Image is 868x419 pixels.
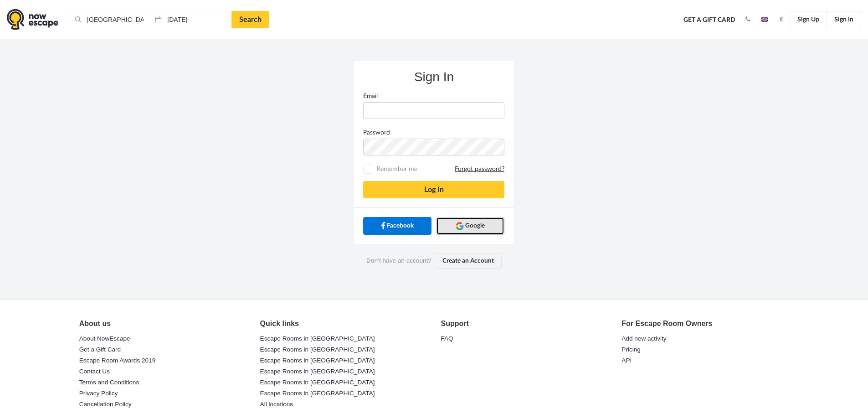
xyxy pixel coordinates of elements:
a: Get a Gift Card [79,343,121,356]
input: Remember meForgot password? [365,166,371,172]
a: Pricing [621,343,641,356]
a: Terms and Conditions [79,376,139,389]
a: Escape Rooms in [GEOGRAPHIC_DATA] [260,332,375,345]
div: About us [79,318,247,329]
a: Add new activity [621,332,666,345]
a: About NowEscape [79,332,130,345]
div: For Escape Room Owners [621,318,789,329]
span: Google [465,221,485,230]
a: Escape Rooms in [GEOGRAPHIC_DATA] [260,387,375,400]
a: Escape Rooms in [GEOGRAPHIC_DATA] [260,376,375,389]
img: logo [7,9,58,30]
input: Place or Room Name [71,11,151,28]
a: Escape Room Awards 2019 [79,354,156,367]
a: Privacy Policy [79,387,118,400]
a: Search [231,11,269,28]
div: Support [441,318,608,329]
a: Escape Rooms in [GEOGRAPHIC_DATA] [260,354,375,367]
a: Facebook [363,217,431,234]
a: Escape Rooms in [GEOGRAPHIC_DATA] [260,343,375,356]
div: Don’t have an account? [354,244,514,278]
a: Escape Rooms in [GEOGRAPHIC_DATA] [260,365,375,378]
strong: € [780,16,783,23]
a: Contact Us [79,365,110,378]
img: en.jpg [761,17,768,22]
a: API [621,354,632,367]
a: Forgot password? [455,165,504,174]
a: Cancellation Policy [79,398,132,411]
a: Sign Up [790,11,827,28]
label: Email [356,92,511,101]
a: Google [436,217,504,234]
span: Facebook [387,221,414,230]
div: Quick links [260,318,427,329]
a: Get a Gift Card [680,10,739,30]
label: Password [356,128,511,137]
a: Sign In [827,11,861,28]
button: Log In [363,181,504,198]
a: Create an Account [435,253,502,269]
a: FAQ [441,332,453,345]
input: Date [151,11,231,28]
button: € [775,15,788,24]
h3: Sign In [363,70,504,84]
a: All locations [260,398,293,411]
span: Remember me [374,165,504,174]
